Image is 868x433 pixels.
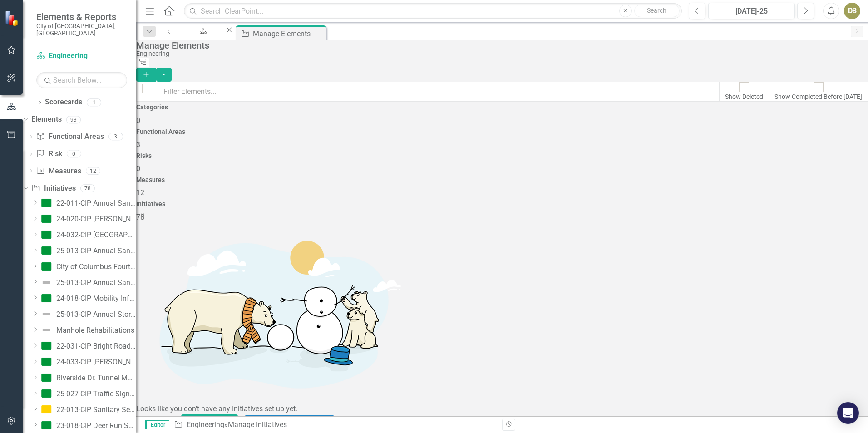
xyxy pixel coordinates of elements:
div: 24-033-CIP [PERSON_NAME][GEOGRAPHIC_DATA] and [PERSON_NAME] Traffic Signal [56,358,136,366]
div: Show Completed Before [DATE] [774,92,862,101]
div: 25-027-CIP Traffic Signal Maintenance - [GEOGRAPHIC_DATA] & Emerald [56,390,136,398]
a: 25-027-CIP Traffic Signal Maintenance - [GEOGRAPHIC_DATA] & Emerald [39,386,136,401]
small: City of [GEOGRAPHIC_DATA], [GEOGRAPHIC_DATA] [36,22,127,37]
h4: Categories [136,104,868,111]
a: learn more about Initiatives. [244,415,335,429]
div: 3 [108,133,123,141]
div: 25-013-CIP Annual Stormwater Maintenance Program 2025 [56,310,136,319]
img: On Target [41,245,52,256]
a: Manhole Rehabilitations [39,323,134,337]
div: [DATE]-25 [711,6,792,17]
a: 22-011-CIP Annual Sanitary Sewer Maintenance Program 2024 [39,196,136,210]
button: [DATE]-25 [708,3,795,19]
img: Not Defined [41,325,52,335]
h4: Functional Areas [136,128,868,135]
a: Elements [31,114,62,125]
a: Engineering [187,420,224,429]
a: City of Columbus Fourth Water Plant Transmission Mains [39,259,136,274]
a: Functional Areas [36,132,104,142]
a: 22-013-CIP Sanitary Sewer Extensions - Areas 3A, 3B, 3C, Water Line Extension - Area [GEOGRAPHIC_... [39,402,136,417]
a: Initiatives [31,183,75,194]
img: On Target [41,293,52,304]
div: 23-018-CIP Deer Run Sanitary Sewer System Improvements – [PERSON_NAME] Road Relief Sewer [56,422,136,430]
button: add an Initiative [181,414,238,430]
button: Search [634,5,680,17]
a: Measures [36,166,81,177]
div: Manage Elements [136,40,863,50]
a: 23-018-CIP Deer Run Sanitary Sewer System Improvements – [PERSON_NAME] Road Relief Sewer [39,418,136,433]
div: 22-013-CIP Sanitary Sewer Extensions - Areas 3A, 3B, 3C, Water Line Extension - Area [GEOGRAPHIC_... [56,406,136,414]
div: 24-032-CIP [GEOGRAPHIC_DATA] from [GEOGRAPHIC_DATA] to [PERSON_NAME][GEOGRAPHIC_DATA] Shared Use ... [56,231,136,239]
div: 24-020-CIP [PERSON_NAME] and U.S.33 WB Ramps/[GEOGRAPHIC_DATA] Signal Improvements [56,215,136,223]
h4: Measures [136,177,868,183]
h4: Risks [136,153,868,159]
a: Engineering [178,25,225,37]
div: 24-018-CIP Mobility Infrastructure Improvements Program 2024 (shared-use path along [PERSON_NAME]... [56,295,136,303]
span: Search [647,7,666,14]
div: Looks like you don't have any Initiatives set up yet. [136,404,868,414]
div: Manhole Rehabilitations [56,326,134,335]
a: 25-013-CIP Annual Sanitary Sewer Maintenance Program 2025 [39,275,136,290]
div: Manage Elements [253,28,324,39]
img: On Target [41,213,52,224]
input: Filter Elements... [158,82,720,102]
img: Getting started [136,222,409,404]
img: On Target [41,388,52,399]
div: 78 [80,184,95,192]
div: 0 [67,150,81,158]
h4: Initiatives [136,201,868,207]
div: 25-013-CIP Annual Sanitary Sewer & Storm Sewer Maintenance Program 2025 [56,247,136,255]
div: 22-011-CIP Annual Sanitary Sewer Maintenance Program 2024 [56,199,136,207]
div: » Manage Initiatives [174,420,495,430]
a: 24-018-CIP Mobility Infrastructure Improvements Program 2024 (shared-use path along [PERSON_NAME]... [39,291,136,305]
a: 24-020-CIP [PERSON_NAME] and U.S.33 WB Ramps/[GEOGRAPHIC_DATA] Signal Improvements [39,212,136,226]
a: 22-031-CIP Bright Road Corridor Improvements & [GEOGRAPHIC_DATA] [39,339,136,353]
div: Engineering [187,34,217,45]
button: DB [844,3,860,19]
div: Engineering [136,50,863,57]
img: On Target [41,197,52,208]
img: ClearPoint Strategy [5,10,20,26]
div: Show Deleted [725,92,763,101]
img: On Target [41,229,52,240]
span: Editor [145,420,169,429]
div: 22-031-CIP Bright Road Corridor Improvements & [GEOGRAPHIC_DATA] [56,342,136,350]
div: Riverside Dr. Tunnel Modifications [56,374,136,382]
input: Search ClearPoint... [184,3,682,19]
div: 1 [87,98,101,106]
a: Engineering [36,51,127,61]
img: Not Defined [41,277,52,288]
a: 24-032-CIP [GEOGRAPHIC_DATA] from [GEOGRAPHIC_DATA] to [PERSON_NAME][GEOGRAPHIC_DATA] Shared Use ... [39,227,136,242]
div: City of Columbus Fourth Water Plant Transmission Mains [56,263,136,271]
img: Near Target [41,404,52,415]
img: On Target [41,372,52,383]
div: 25-013-CIP Annual Sanitary Sewer Maintenance Program 2025 [56,279,136,287]
span: Elements & Reports [36,11,127,22]
img: Not Defined [41,309,52,320]
input: Search Below... [36,72,127,88]
a: Riverside Dr. Tunnel Modifications [39,370,136,385]
a: Risk [36,149,62,159]
img: On Target [41,340,52,351]
img: On Target [41,356,52,367]
a: 25-013-CIP Annual Stormwater Maintenance Program 2025 [39,307,136,321]
a: 24-033-CIP [PERSON_NAME][GEOGRAPHIC_DATA] and [PERSON_NAME] Traffic Signal [39,354,136,369]
a: Scorecards [45,97,82,108]
div: Open Intercom Messenger [837,402,859,424]
a: 25-013-CIP Annual Sanitary Sewer & Storm Sewer Maintenance Program 2025 [39,243,136,258]
img: On Target [41,420,52,431]
div: 12 [86,167,100,175]
div: 93 [66,116,81,123]
img: On Target [41,261,52,272]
